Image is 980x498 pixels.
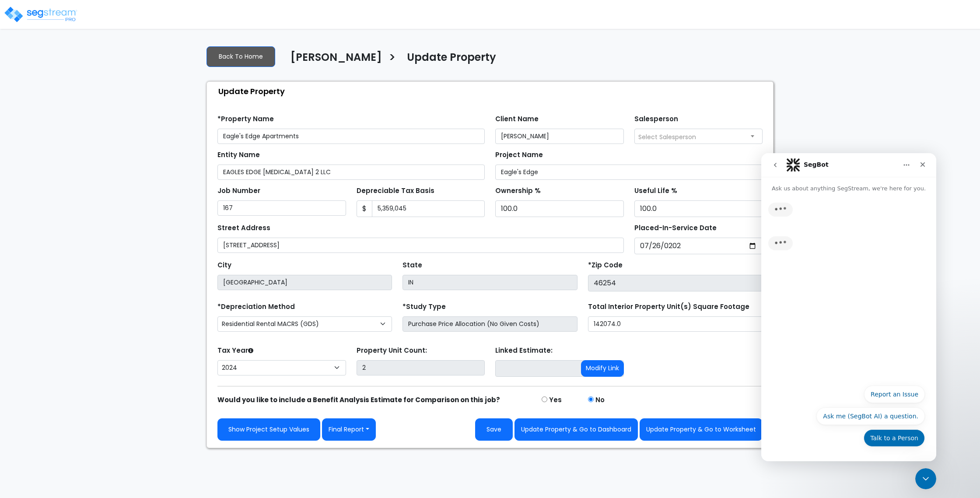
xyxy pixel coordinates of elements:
[581,360,624,377] button: Modify Link
[549,395,562,405] label: Yes
[211,82,773,101] div: Update Property
[588,260,623,270] label: *Zip Code
[372,200,485,217] input: 0.00
[3,6,78,23] img: logo_pro_r.png
[217,129,485,144] input: Property Name
[388,50,396,67] h3: >
[284,51,382,70] a: [PERSON_NAME]
[217,418,320,441] a: Show Project Setup Values
[495,150,543,160] label: Project Name
[217,186,260,196] label: Job Number
[634,223,717,233] label: Placed-In-Service Date
[634,186,677,196] label: Useful Life %
[357,346,427,356] label: Property Unit Count:
[217,165,485,180] input: Entity Name
[588,275,763,291] input: Zip Code
[588,302,749,312] label: Total Interior Property Unit(s) Square Footage
[761,153,936,461] iframe: Intercom live chat
[217,150,260,160] label: Entity Name
[402,302,446,312] label: *Study Type
[495,200,624,217] input: Ownership
[217,223,270,233] label: Street Address
[357,200,372,217] span: $
[915,468,936,489] iframe: Intercom live chat
[217,395,500,404] strong: Would you like to include a Benefit Analysis Estimate for Comparison on this job?
[638,133,696,141] span: Select Salesperson
[217,238,624,253] input: Street Address
[357,360,485,375] input: Building Count
[495,346,553,356] label: Linked Estimate:
[634,200,763,217] input: Depreciation
[495,186,541,196] label: Ownership %
[400,51,496,70] a: Update Property
[588,316,763,332] input: total square foot
[407,51,496,66] h4: Update Property
[495,129,624,144] input: Client Name
[634,114,678,124] label: Salesperson
[357,186,434,196] label: Depreciable Tax Basis
[495,114,539,124] label: Client Name
[402,260,422,270] label: State
[217,260,231,270] label: City
[217,302,295,312] label: *Depreciation Method
[217,114,274,124] label: *Property Name
[206,46,275,67] a: Back To Home
[217,346,253,356] label: Tax Year
[322,418,376,441] button: Final Report
[595,395,605,405] label: No
[640,418,763,441] button: Update Property & Go to Worksheet
[514,418,638,441] button: Update Property & Go to Dashboard
[290,51,382,66] h4: [PERSON_NAME]
[475,418,513,441] button: Save
[495,165,763,180] input: Project Name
